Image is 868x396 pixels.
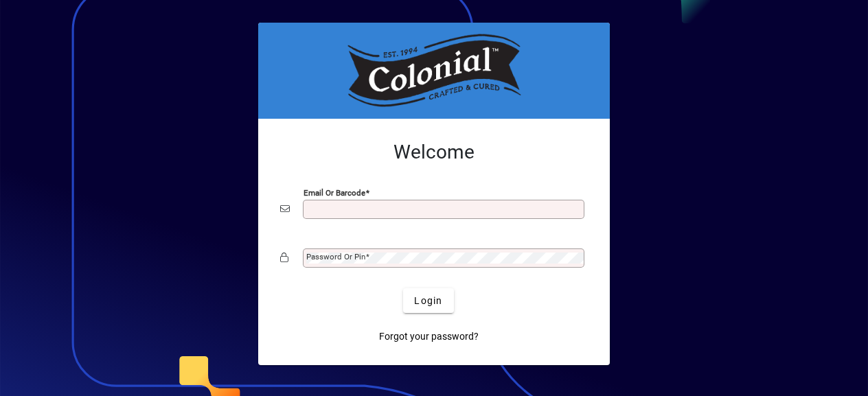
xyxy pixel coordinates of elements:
[379,329,479,344] span: Forgot your password?
[304,188,365,198] mat-label: Email or Barcode
[306,252,365,261] mat-label: Password or Pin
[403,288,453,313] button: Login
[280,141,588,164] h2: Welcome
[414,294,442,308] span: Login
[374,324,484,349] a: Forgot your password?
